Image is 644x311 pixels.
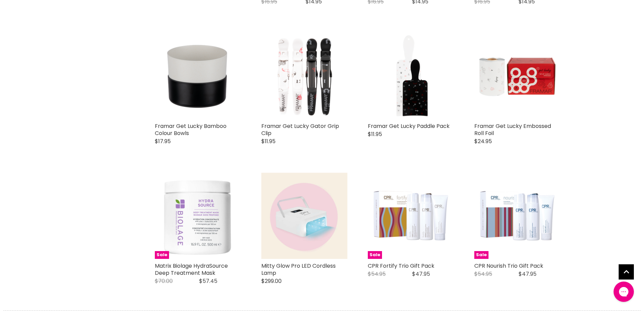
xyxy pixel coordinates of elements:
[261,173,348,259] img: Mitty Glow Pro LED Cordless Lamp
[412,270,430,278] span: $47.95
[261,33,348,119] img: Framar Get Lucky Gator Grip Clip
[474,270,492,278] span: $54.95
[155,122,226,137] a: Framar Get Lucky Bamboo Colour Bowls
[155,173,241,259] a: Matrix Biolage HydraSource Deep Treatment Mask Sale
[368,173,454,259] img: CPR Fortify Trio Gift Pack
[368,270,386,278] span: $54.95
[155,33,241,119] img: Framar Get Lucky Bamboo Colour Bowls
[368,173,454,259] a: CPR Fortify Trio Gift Pack CPR Fortify Trio Gift Pack Sale
[199,277,217,285] span: $57.45
[368,130,382,138] span: $11.95
[474,262,543,270] a: CPR Nourish Trio Gift Pack
[155,33,241,119] a: Framar Get Lucky Bamboo Colour Bowls Framar Get Lucky Bamboo Colour Bowls
[368,251,382,259] span: Sale
[155,173,241,259] img: Matrix Biolage HydraSource Deep Treatment Mask
[474,137,492,145] span: $24.95
[368,33,454,119] a: Framar Get Lucky Paddle Pack Framar Get Lucky Paddle Pack
[474,122,551,137] a: Framar Get Lucky Embossed Roll Foil
[474,33,560,119] img: Framar Get Lucky Embossed Roll Foil
[155,251,169,259] span: Sale
[261,277,282,285] span: $299.00
[155,277,173,285] span: $70.00
[474,173,560,259] img: CPR Nourish Trio Gift Pack
[474,251,488,259] span: Sale
[155,262,228,277] a: Matrix Biolage HydraSource Deep Treatment Mask
[368,122,450,130] a: Framar Get Lucky Paddle Pack
[261,137,276,145] span: $11.95
[261,262,336,277] a: Mitty Glow Pro LED Cordless Lamp
[155,137,171,145] span: $17.95
[519,270,536,278] span: $47.95
[368,33,454,119] img: Framar Get Lucky Paddle Pack
[474,173,560,259] a: CPR Nourish Trio Gift Pack CPR Nourish Trio Gift Pack Sale
[261,122,339,137] a: Framar Get Lucky Gator Grip Clip
[261,173,348,259] a: Mitty Glow Pro LED Cordless Lamp Mitty Glow Pro LED Cordless Lamp
[368,262,434,270] a: CPR Fortify Trio Gift Pack
[261,33,348,119] a: Framar Get Lucky Gator Grip Clip Framar Get Lucky Gator Grip Clip
[610,279,637,304] iframe: Gorgias live chat messenger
